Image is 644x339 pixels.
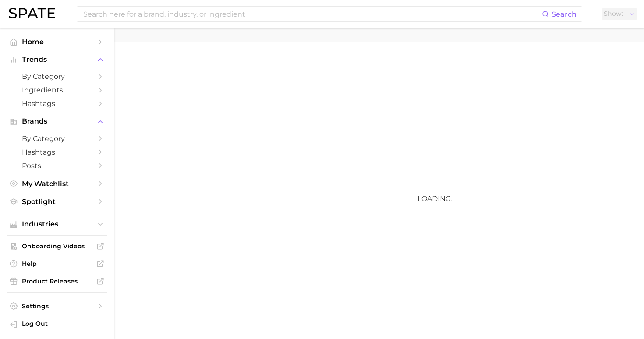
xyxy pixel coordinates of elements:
span: Log Out [22,320,100,328]
button: Industries [7,218,107,231]
a: Ingredients [7,83,107,97]
a: Settings [7,300,107,313]
a: by Category [7,70,107,83]
span: My Watchlist [22,180,92,188]
span: Ingredients [22,86,92,94]
a: Product Releases [7,275,107,288]
span: by Category [22,72,92,81]
button: Show [602,8,637,20]
span: Hashtags [22,99,92,108]
span: Spotlight [22,198,92,206]
a: Spotlight [7,195,107,208]
a: Hashtags [7,97,107,110]
a: Home [7,35,107,49]
span: Hashtags [22,148,92,156]
span: Home [22,38,92,46]
span: Posts [22,162,92,170]
span: Trends [22,56,92,64]
span: Settings [22,302,92,310]
input: Search here for a brand, industry, or ingredient [82,7,542,21]
button: Trends [7,53,107,66]
span: Product Releases [22,277,92,285]
a: Posts [7,159,107,173]
h3: Loading... [348,194,524,203]
a: My Watchlist [7,177,107,191]
span: Search [552,10,577,18]
a: Onboarding Videos [7,240,107,253]
a: by Category [7,132,107,145]
span: Onboarding Videos [22,242,92,250]
span: Industries [22,220,92,228]
a: Help [7,257,107,270]
a: Hashtags [7,145,107,159]
span: by Category [22,134,92,143]
span: Show [604,11,623,16]
span: Help [22,260,92,268]
button: Brands [7,115,107,128]
span: Brands [22,117,92,125]
img: SPATE [9,8,55,18]
a: Log out. Currently logged in with e-mail elysa.reiner@oribe.com. [7,317,107,332]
